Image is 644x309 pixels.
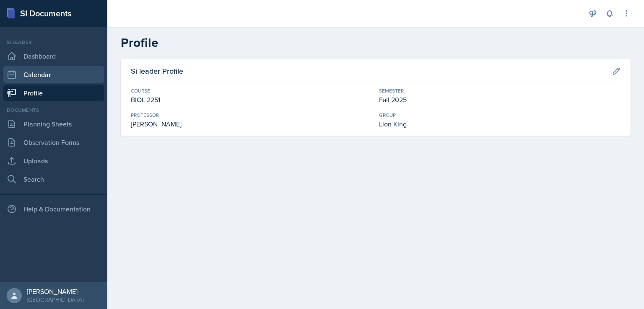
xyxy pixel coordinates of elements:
[3,134,104,151] a: Observation Forms
[3,201,104,217] div: Help & Documentation
[379,111,621,119] div: Group
[3,66,104,83] a: Calendar
[3,171,104,188] a: Search
[3,116,104,132] a: Planning Sheets
[131,87,372,95] div: Course
[3,106,104,114] div: Documents
[27,296,83,304] div: [GEOGRAPHIC_DATA]
[379,119,621,129] div: Lion King
[27,287,83,296] div: [PERSON_NAME]
[131,95,372,105] div: BIOL 2251
[379,95,621,105] div: Fall 2025
[131,111,372,119] div: Professor
[121,35,631,50] h2: Profile
[3,85,104,101] a: Profile
[131,65,183,77] h3: Si leader Profile
[131,119,372,129] div: [PERSON_NAME]
[3,152,104,169] a: Uploads
[3,48,104,64] a: Dashboard
[3,39,104,46] div: Si leader
[379,87,621,95] div: Semester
